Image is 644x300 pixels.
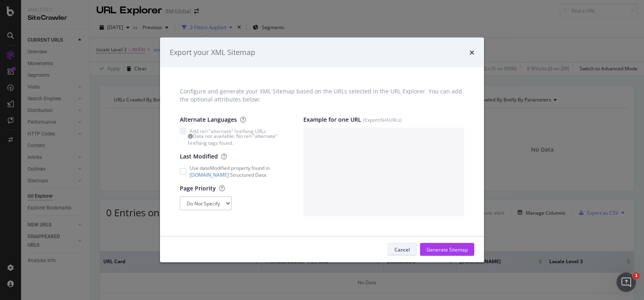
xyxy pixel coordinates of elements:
div: Configure and generate your XML Sitemap based on the URLs selected in the URL Explorer. You can a... [180,87,464,104]
label: Alternate Languages [180,116,246,124]
label: Example for one URL [303,116,464,124]
div: modal [160,38,484,262]
small: (Export: N/A URLs) [363,116,402,123]
div: times [469,47,474,58]
button: Generate Sitemap [420,243,474,256]
div: Data not available: No rel="alternate" hreflang tags found. [188,133,287,146]
label: Last Modified [180,152,227,161]
div: Export your XML Sitemap [170,47,255,58]
span: Use dateModified property found in Structured Data. [190,165,287,178]
div: Cancel [395,246,410,253]
span: Add rel="alternate" hreflang URLs [190,128,266,135]
a: [DOMAIN_NAME] [190,171,229,178]
iframe: Intercom live chat [616,273,636,292]
button: Cancel [388,243,417,256]
span: 1 [633,273,640,279]
div: Generate Sitemap [426,246,468,253]
label: Page Priority [180,184,225,192]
